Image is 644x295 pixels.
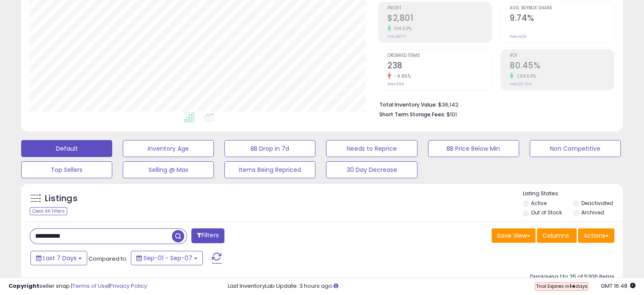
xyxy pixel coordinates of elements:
[581,199,613,207] label: Deactivated
[387,81,404,87] small: Prev: 264
[8,282,39,290] strong: Copyright
[387,13,492,25] h2: $2,801
[387,61,492,72] h2: 238
[110,282,147,290] a: Privacy Policy
[510,13,614,25] h2: 9.74%
[530,140,621,157] button: Non Competitive
[601,282,636,290] span: 2025-09-15 16:48 GMT
[30,207,67,215] div: Clear All Filters
[510,34,526,39] small: Prev: N/A
[391,73,411,79] small: -9.85%
[492,228,536,243] button: Save View
[43,254,77,262] span: Last 7 Days
[224,161,315,178] button: Items Being Repriced
[387,53,492,58] span: Ordered Items
[228,282,636,290] div: Last InventoryLab Update: 3 hours ago.
[578,228,614,243] button: Actions
[510,61,614,72] h2: 80.45%
[447,110,457,118] span: $101
[88,255,127,263] span: Compared to:
[510,6,614,11] span: Avg. Buybox Share
[537,228,577,243] button: Columns
[428,140,519,157] button: BB Price Below Min
[30,251,87,265] button: Last 7 Days
[326,161,417,178] button: 30 Day Decrease
[510,81,532,87] small: Prev: 20.92%
[536,283,587,289] span: Trial Expires in days
[144,254,192,262] span: Sep-01 - Sep-07
[531,209,562,216] label: Out of Stock
[123,161,214,178] button: Selling @ Max
[387,34,406,39] small: Prev: $677
[530,273,614,281] div: Displaying 1 to 25 of 5306 items
[326,140,417,157] button: Needs to Reprice
[123,140,214,157] button: Inventory Age
[8,282,147,290] div: seller snap | |
[569,283,575,289] b: 14
[45,193,77,205] h5: Listings
[224,140,315,157] button: BB Drop in 7d
[379,111,445,118] b: Short Term Storage Fees:
[514,73,536,79] small: 284.56%
[21,140,112,157] button: Default
[379,99,608,109] li: $36,142
[542,231,569,240] span: Columns
[191,228,224,243] button: Filters
[387,6,492,11] span: Profit
[523,190,623,198] p: Listing States:
[131,251,203,265] button: Sep-01 - Sep-07
[379,101,437,108] b: Total Inventory Value:
[72,282,108,290] a: Terms of Use
[510,53,614,58] span: ROI
[581,209,604,216] label: Archived
[21,161,112,178] button: Top Sellers
[531,199,547,207] label: Active
[391,25,412,32] small: 314.00%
